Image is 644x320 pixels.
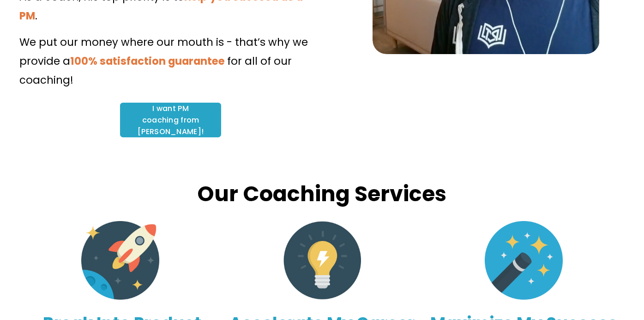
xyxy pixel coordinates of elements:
span: We put our money where our mouth is - that’s why we provide a [19,35,311,68]
span: . [35,8,37,23]
strong: 100% satisfaction guarantee [70,54,225,68]
strong: Our Coaching Services [198,179,447,209]
a: I want PM coaching from [PERSON_NAME]! [120,103,221,137]
span: for all of our coaching! [19,54,295,87]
